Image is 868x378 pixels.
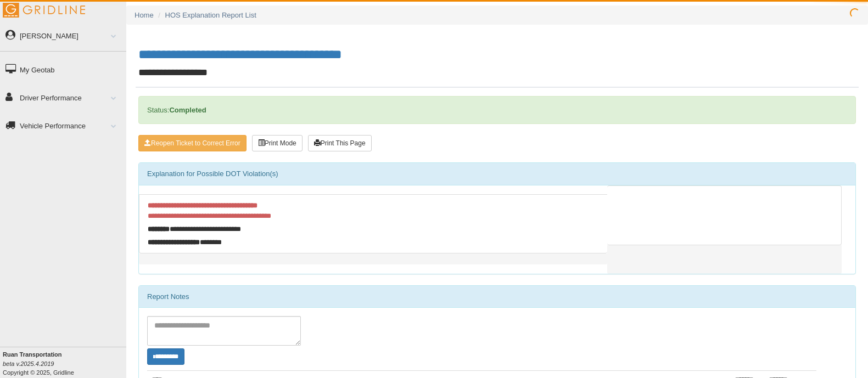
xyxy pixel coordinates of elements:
[138,135,247,151] button: Reopen Ticket
[139,163,855,185] div: Explanation for Possible DOT Violation(s)
[3,351,62,358] b: Ruan Transportation
[147,348,184,365] button: Change Filter Options
[169,106,206,114] strong: Completed
[252,135,303,151] button: Print Mode
[139,286,855,308] div: Report Notes
[165,11,256,19] a: HOS Explanation Report List
[138,96,856,124] div: Status:
[3,3,85,18] img: Gridline
[308,135,372,151] button: Print This Page
[3,350,126,377] div: Copyright © 2025, Gridline
[135,11,154,19] a: Home
[3,360,54,367] i: beta v.2025.4.2019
